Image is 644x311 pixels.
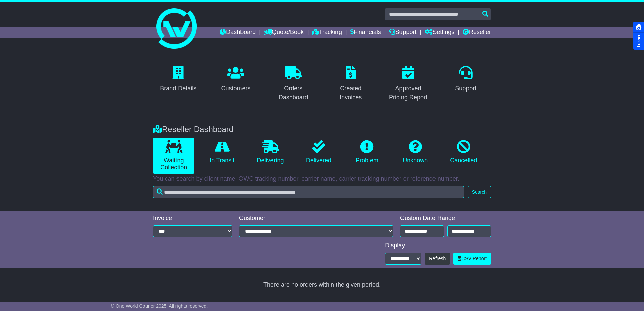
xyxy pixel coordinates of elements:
a: Delivering [250,138,291,167]
div: Customers [221,84,250,93]
div: Customer [239,215,393,222]
div: Orders Dashboard [272,84,314,102]
a: Approved Pricing Report [383,64,434,104]
div: There are no orders within the given period. [153,281,491,289]
button: Refresh [425,253,450,265]
a: Cancelled [443,138,484,167]
a: Created Invoices [325,64,376,104]
div: Approved Pricing Report [387,84,429,102]
a: Brand Details [156,64,201,95]
a: Unknown [394,138,436,167]
div: Invoice [153,215,232,222]
p: You can search by client name, OWC tracking number, carrier name, carrier tracking number or refe... [153,175,491,183]
a: Settings [425,27,454,38]
a: In Transit [201,138,243,167]
div: Reseller Dashboard [150,125,494,134]
a: Support [389,27,416,38]
a: Problem [346,138,388,167]
a: Support [451,64,481,95]
a: Delivered [298,138,339,167]
a: Reseller [463,27,491,38]
div: Custom Date Range [400,215,491,222]
a: Tracking [312,27,342,38]
a: Quote/Book [264,27,304,38]
a: Customers [217,64,255,95]
a: Waiting Collection [153,138,194,174]
span: © One World Courier 2025. All rights reserved. [111,303,208,309]
a: CSV Report [453,253,491,265]
a: Financials [350,27,381,38]
div: Brand Details [160,84,196,93]
a: Orders Dashboard [268,64,319,104]
div: Support [455,84,476,93]
div: Display [385,242,491,249]
div: Created Invoices [330,84,372,102]
a: Dashboard [220,27,256,38]
button: Search [468,186,491,198]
